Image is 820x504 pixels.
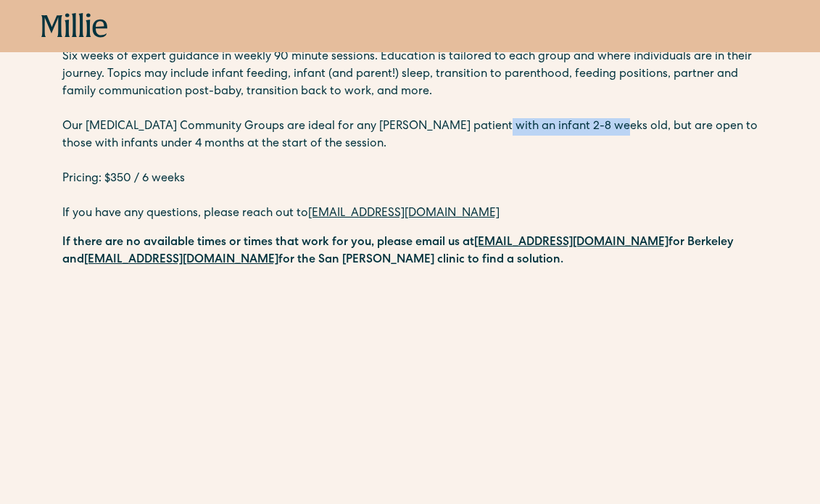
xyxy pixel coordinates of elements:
p: Pricing: $350 / 6 weeks [62,170,758,188]
p: ‍ [62,153,758,170]
strong: If there are no available times or times that work for you, please email us at [62,237,474,249]
p: Our [MEDICAL_DATA] Community Groups are ideal for any [PERSON_NAME] patient with an infant 2-8 we... [62,118,758,153]
strong: for the San [PERSON_NAME] clinic to find a solution. [278,255,563,266]
p: Six weeks of expert guidance in weekly 90 minute sessions. Education is tailored to each group an... [62,49,758,101]
a: [EMAIL_ADDRESS][DOMAIN_NAME] [474,237,668,249]
a: [EMAIL_ADDRESS][DOMAIN_NAME] [308,208,500,220]
p: If you have any questions, please reach out to [62,205,758,223]
a: [EMAIL_ADDRESS][DOMAIN_NAME] [84,255,278,266]
p: ‍ [62,188,758,205]
p: ‍ [62,101,758,118]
